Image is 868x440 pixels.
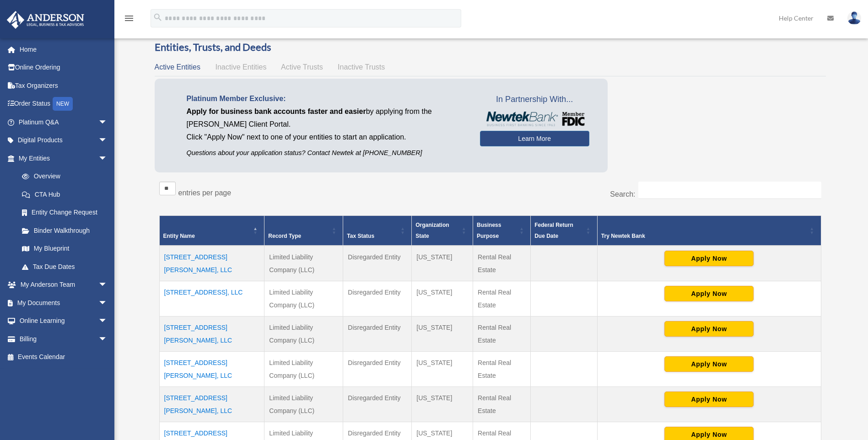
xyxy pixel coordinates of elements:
[281,63,323,71] span: Active Trusts
[343,351,412,386] td: Disregarded Entity
[664,286,754,301] button: Apply Now
[159,386,264,422] td: [STREET_ADDRESS][PERSON_NAME], LLC
[6,76,121,95] a: Tax Organizers
[98,330,117,349] span: arrow_drop_down
[412,281,473,316] td: [US_STATE]
[480,92,589,107] span: In Partnership With...
[4,11,87,29] img: Anderson Advisors Platinum Portal
[159,316,264,351] td: [STREET_ADDRESS][PERSON_NAME], LLC
[215,63,266,71] span: Inactive Entities
[98,131,117,150] span: arrow_drop_down
[98,312,117,331] span: arrow_drop_down
[155,63,200,71] span: Active Entities
[664,251,754,266] button: Apply Now
[264,351,343,386] td: Limited Liability Company (LLC)
[264,316,343,351] td: Limited Liability Company (LLC)
[187,147,466,159] p: Questions about your application status? Contact Newtek at [PHONE_NUMBER]
[187,107,366,115] span: Apply for business bank accounts faster and easier
[13,221,117,240] a: Binder Walkthrough
[473,386,531,422] td: Rental Real Estate
[6,276,121,294] a: My Anderson Teamarrow_drop_down
[412,246,473,281] td: [US_STATE]
[597,215,821,246] th: Try Newtek Bank : Activate to sort
[178,189,232,197] label: entries per page
[473,246,531,281] td: Rental Real Estate
[664,321,754,337] button: Apply Now
[473,351,531,386] td: Rental Real Estate
[124,16,135,24] a: menu
[412,316,473,351] td: [US_STATE]
[480,131,589,146] a: Learn More
[98,113,117,132] span: arrow_drop_down
[6,294,121,312] a: My Documentsarrow_drop_down
[473,316,531,351] td: Rental Real Estate
[163,233,195,239] span: Entity Name
[53,97,73,111] div: NEW
[98,294,117,312] span: arrow_drop_down
[13,167,112,186] a: Overview
[664,392,754,407] button: Apply Now
[124,13,135,24] i: menu
[264,386,343,422] td: Limited Liability Company (LLC)
[6,312,121,330] a: Online Learningarrow_drop_down
[6,330,121,348] a: Billingarrow_drop_down
[98,276,117,295] span: arrow_drop_down
[159,246,264,281] td: [STREET_ADDRESS][PERSON_NAME], LLC
[664,356,754,372] button: Apply Now
[343,316,412,351] td: Disregarded Entity
[159,351,264,386] td: [STREET_ADDRESS][PERSON_NAME], LLC
[347,233,374,239] span: Tax Status
[159,281,264,316] td: [STREET_ADDRESS], LLC
[6,59,121,77] a: Online Ordering
[6,95,121,113] a: Order StatusNEW
[415,222,449,239] span: Organization State
[412,386,473,422] td: [US_STATE]
[6,113,121,131] a: Platinum Q&Aarrow_drop_down
[6,40,121,59] a: Home
[6,131,121,150] a: Digital Productsarrow_drop_down
[485,112,585,126] img: NewtekBankLogoSM.png
[13,185,117,204] a: CTA Hub
[187,131,466,144] p: Click "Apply Now" next to one of your entities to start an application.
[847,11,861,25] img: User Pic
[264,215,343,246] th: Record Type: Activate to sort
[159,215,264,246] th: Entity Name: Activate to invert sorting
[98,149,117,168] span: arrow_drop_down
[13,204,117,222] a: Entity Change Request
[6,348,121,366] a: Events Calendar
[601,231,807,241] div: Try Newtek Bank
[477,222,501,239] span: Business Purpose
[155,40,826,54] h3: Entities, Trusts, and Deeds
[6,149,117,167] a: My Entitiesarrow_drop_down
[187,92,466,105] p: Platinum Member Exclusive:
[187,105,466,131] p: by applying from the [PERSON_NAME] Client Portal.
[343,281,412,316] td: Disregarded Entity
[473,281,531,316] td: Rental Real Estate
[264,246,343,281] td: Limited Liability Company (LLC)
[473,215,531,246] th: Business Purpose: Activate to sort
[343,215,412,246] th: Tax Status: Activate to sort
[610,190,635,198] label: Search:
[343,386,412,422] td: Disregarded Entity
[343,246,412,281] td: Disregarded Entity
[531,215,598,246] th: Federal Return Due Date: Activate to sort
[412,215,473,246] th: Organization State: Activate to sort
[264,281,343,316] td: Limited Liability Company (LLC)
[412,351,473,386] td: [US_STATE]
[153,12,163,22] i: search
[13,258,117,276] a: Tax Due Dates
[13,240,117,258] a: My Blueprint
[338,63,385,71] span: Inactive Trusts
[268,233,301,239] span: Record Type
[534,222,573,239] span: Federal Return Due Date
